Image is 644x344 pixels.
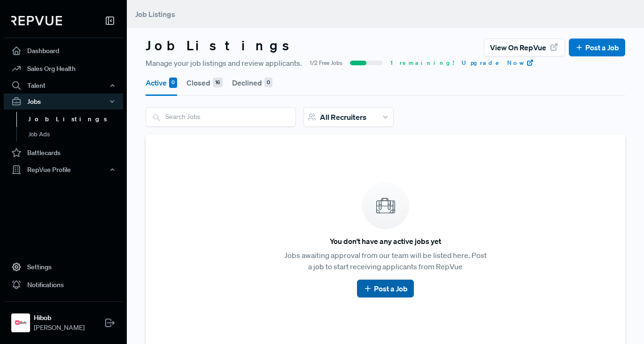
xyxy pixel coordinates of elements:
button: Declined 0 [232,70,272,96]
img: Hibob [13,315,28,330]
button: RepVue Profile [4,162,123,178]
strong: Hibob [34,313,85,323]
span: Manage your job listings and review applicants. [146,57,302,69]
button: Closed 16 [186,70,223,96]
a: Upgrade Now [462,59,534,67]
h3: Job Listings [146,38,298,54]
button: Active 0 [146,70,177,96]
a: HibobHibob[PERSON_NAME] [4,301,123,336]
span: [PERSON_NAME] [34,323,85,333]
a: Job Listings [16,112,136,127]
button: View on RepVue [484,39,565,56]
a: Dashboard [4,42,123,60]
a: Notifications [4,276,123,294]
p: Jobs awaiting approval from our team will be listed here. Post a job to start receiving applicant... [283,250,489,272]
div: 16 [213,78,223,88]
button: Post a Job [569,39,625,56]
span: 1/2 Free Jobs [310,59,342,67]
button: Post a Job [357,280,414,297]
span: Job Listings [135,9,175,19]
a: Settings [4,258,123,276]
span: 1 remaining! [390,59,454,67]
div: 0 [264,78,272,88]
a: Job Ads [16,127,136,142]
a: Post a Job [363,283,408,294]
a: Post a Job [575,42,619,53]
img: RepVue [11,16,62,25]
div: 0 [169,78,177,88]
h6: You don't have any active jobs yet [330,237,441,246]
button: Jobs [4,94,123,109]
a: Battlecards [4,144,123,162]
span: View on RepVue [490,42,546,53]
button: Talent [4,78,123,94]
a: Sales Org Health [4,60,123,78]
span: All Recruiters [320,112,366,122]
input: Search Jobs [146,108,295,126]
